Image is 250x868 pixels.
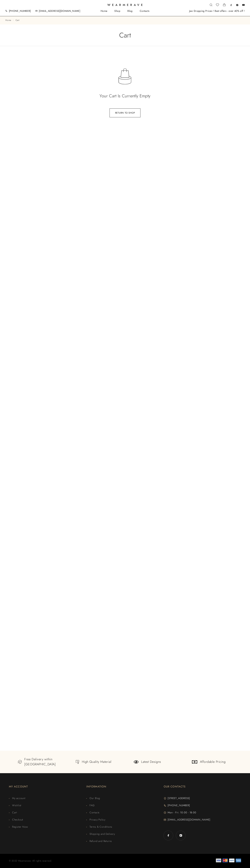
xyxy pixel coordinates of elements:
[124,9,136,13] a: Blog
[164,784,185,789] p: OUR CONTACTS
[89,811,100,814] span: Contacts
[141,759,161,764] div: Latest Designs
[86,796,164,800] a: Our Blog
[86,811,164,814] a: Contacts
[19,24,231,46] h1: Cart
[86,784,106,789] p: INFORMATION
[9,858,125,864] p: © 2022 Wearmerave. All rights reserved.
[16,19,19,22] span: Cart
[9,796,86,800] a: My account
[86,832,164,836] a: Shipping and Delivery
[11,818,23,821] span: Checkout
[89,825,112,829] span: Terms & Conditions
[89,804,95,807] span: FAQ
[86,818,164,821] a: Privacy Policy
[11,796,25,800] span: My account
[24,757,58,767] div: Free Delivery within [GEOGRAPHIC_DATA]
[89,818,105,821] span: Privacy Policy
[107,4,143,6] a: Wearmerave
[54,93,197,99] h2: Your cart is currently empty
[11,811,17,814] span: Cart
[9,804,86,807] a: Wishlist
[200,759,226,764] div: Affordable Pricing
[167,818,210,821] span: [EMAIL_ADDRESS][DOMAIN_NAME]
[86,839,164,843] a: Refund and Returns
[136,9,153,13] a: Contacts
[167,804,190,807] span: [PHONE_NUMBER]
[9,9,31,13] a: [PHONE_NUMBER]
[39,9,80,13] a: [EMAIL_ADDRESS][DOMAIN_NAME]
[86,804,164,807] a: FAQ
[89,796,100,800] span: Our Blog
[189,9,245,13] div: Jaw Dropping Prices ! Best offers - over 40% off !
[11,804,21,807] span: Wishlist
[164,804,241,807] a: [PHONE_NUMBER]
[9,784,28,789] p: MY ACCOUNT
[111,9,124,13] a: Shop
[107,4,144,6] span: Wearmerave
[97,9,111,13] a: Home
[89,832,115,836] span: Shipping and Delivery
[110,108,141,117] a: Return to shop
[86,825,164,829] a: Terms & Conditions
[11,825,28,829] span: Register Now
[9,811,86,814] a: Cart
[82,759,111,764] div: High Quality Material
[5,19,11,22] a: Home
[164,818,241,821] a: [EMAIL_ADDRESS][DOMAIN_NAME]
[9,825,86,829] a: Register Now
[9,818,86,821] a: Checkout
[167,796,190,800] span: [STREET_ADDRESS]
[167,811,196,814] span: Mon - Fri: 10:00 - 18:00
[89,839,112,843] span: Refund and Returns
